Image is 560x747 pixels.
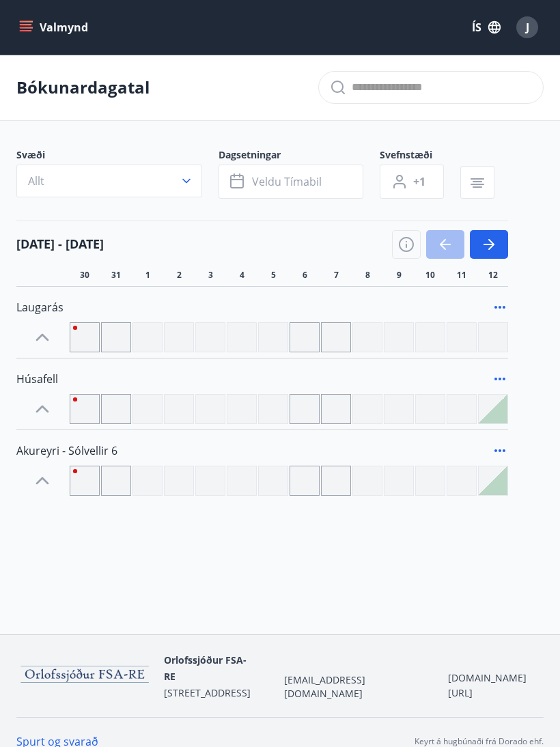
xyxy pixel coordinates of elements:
[219,148,380,165] span: Dagsetningar
[16,662,153,690] img: 9KYmDEypRXG94GXCPf4TxXoKKe9FJA8K7GHHUKiP.png
[16,371,58,386] span: Húsafell
[16,300,64,315] span: Laugarás
[397,270,402,281] span: 9
[16,15,94,40] button: menu
[425,270,435,281] span: 10
[511,11,544,44] button: J
[284,673,432,701] span: [EMAIL_ADDRESS][DOMAIN_NAME]
[28,173,44,188] span: Allt
[252,174,322,189] span: Veldu tímabil
[145,270,150,281] span: 1
[111,270,121,281] span: 31
[380,165,444,199] button: +1
[334,270,339,281] span: 7
[16,443,117,458] span: Akureyri - Sólvellir 6
[240,270,244,281] span: 4
[457,270,466,281] span: 11
[16,235,104,253] h4: [DATE] - [DATE]
[526,20,529,35] span: J
[380,148,460,165] span: Svefnstæði
[16,165,202,197] button: Allt
[464,15,508,40] button: ÍS
[80,270,89,281] span: 30
[16,76,150,99] p: Bókunardagatal
[219,165,363,199] button: Veldu tímabil
[413,174,425,189] span: +1
[365,270,370,281] span: 8
[208,270,213,281] span: 3
[303,270,307,281] span: 6
[16,148,219,165] span: Svæði
[271,270,276,281] span: 5
[177,270,182,281] span: 2
[488,270,498,281] span: 12
[448,671,527,699] a: [DOMAIN_NAME][URL]
[164,686,251,699] span: [STREET_ADDRESS]
[164,653,247,683] span: Orlofssjóður FSA-RE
